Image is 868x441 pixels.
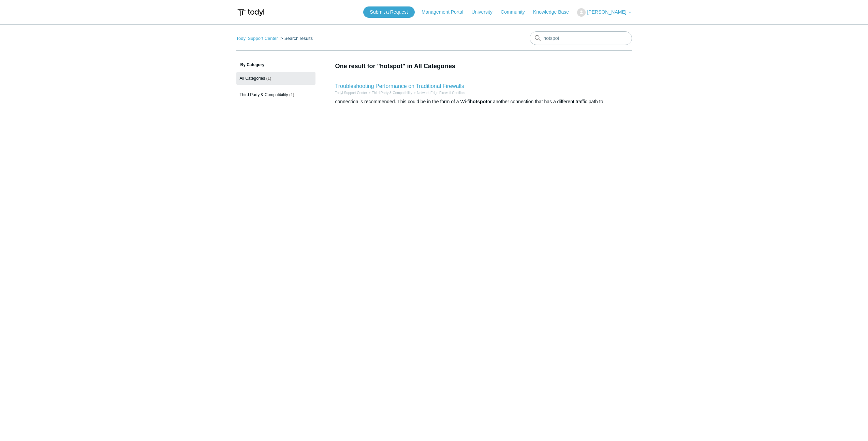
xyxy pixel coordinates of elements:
[236,62,315,68] h3: By Category
[279,36,313,41] li: Search results
[417,91,465,95] a: Network Edge Firewall Conflicts
[372,91,412,95] a: Third Party & Compatibility
[367,90,412,95] li: Third Party & Compatibility
[236,72,315,85] a: All Categories (1)
[335,98,632,105] div: connection is recommended. This could be in the form of a Wi-fi or another connection that has a ...
[266,76,271,81] span: (1)
[412,90,465,95] li: Network Edge Firewall Conflicts
[335,62,632,71] h1: One result for "hotspot" in All Categories
[236,88,315,101] a: Third Party & Compatibility (1)
[530,31,632,45] input: Search
[240,76,265,81] span: All Categories
[577,8,632,17] button: [PERSON_NAME]
[470,99,487,104] em: hotspot
[236,36,279,41] li: Todyl Support Center
[501,9,532,16] a: Community
[236,6,265,19] img: Todyl Support Center Help Center home page
[363,6,415,18] a: Submit a Request
[335,83,464,89] a: Troubleshooting Performance on Traditional Firewalls
[587,9,626,15] span: [PERSON_NAME]
[533,9,576,16] a: Knowledge Base
[236,36,278,41] a: Todyl Support Center
[240,92,288,97] span: Third Party & Compatibility
[289,92,294,97] span: (1)
[471,9,499,16] a: University
[335,91,367,95] a: Todyl Support Center
[335,90,367,95] li: Todyl Support Center
[422,9,470,16] a: Management Portal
